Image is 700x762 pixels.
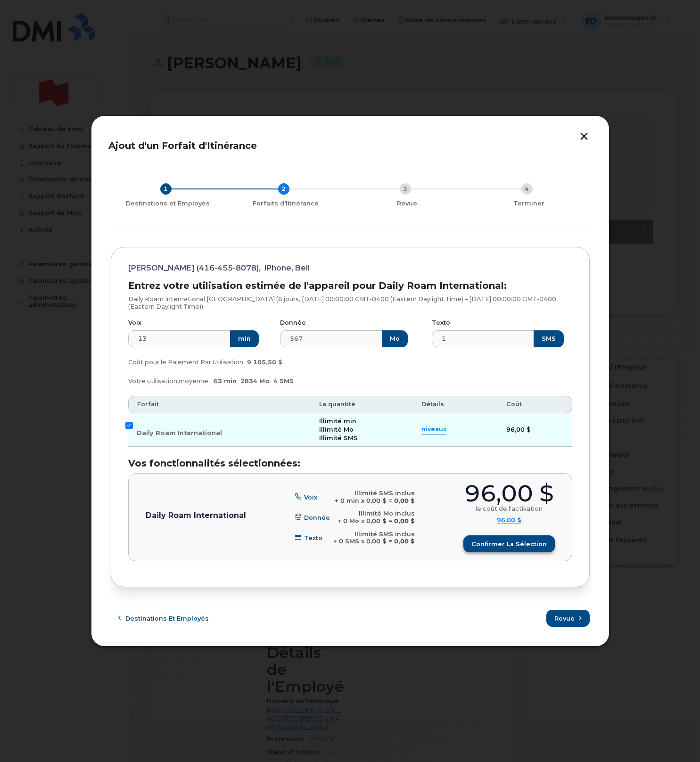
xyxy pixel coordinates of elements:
span: Destinations et Employés [125,614,209,623]
th: Détails [413,396,498,413]
div: le coût de l'activation [476,505,543,513]
span: 0,00 $ = [366,517,392,524]
th: Coût [498,396,572,413]
label: Texto [432,319,450,327]
button: Confirmer la sélection [463,535,555,552]
label: Voix [128,319,141,327]
div: Revue [350,200,464,207]
span: Daily Roam International [137,429,222,436]
div: Illimité Mo inclus [338,510,415,517]
button: Mo [382,330,408,347]
div: 4 [521,183,533,195]
span: 63 min [214,377,237,385]
span: Revue [554,614,575,623]
button: Destinations et Employés [111,610,217,627]
th: Forfait [128,396,311,413]
span: Votre utilisation moyenne: [128,377,210,385]
div: 3 [400,183,411,195]
span: Ajout d'un Forfait d'Itinérance [108,140,257,151]
b: 0,00 $ [394,497,415,504]
div: Destinations et Employés [115,200,221,207]
span: + 0 min x [335,497,364,504]
p: Daily Roam International [GEOGRAPHIC_DATA] (6 jours, [DATE] 00:00:00 GMT-0400 (Eastern Daylight T... [128,295,572,310]
th: La quantité [311,396,413,413]
summary: niveaux [421,425,446,434]
span: Coût pour le Paiement Par Utilisation [128,359,243,366]
p: Daily Roam International [146,512,246,519]
span: 2834 Mo [240,377,270,385]
span: + 0 Mo x [338,517,364,524]
span: iPhone, Bell [264,264,310,272]
span: [PERSON_NAME] (416-455-8078), [128,264,261,272]
h3: Entrez votre utilisation estimée de l'appareil pour Daily Roam International: [128,280,572,291]
div: 1 [160,183,172,195]
button: Revue [546,610,590,627]
div: Terminer [472,200,586,207]
h3: Vos fonctionnalités sélectionnées: [128,458,572,468]
button: SMS [534,330,564,347]
div: Illimité SMS inclus [335,490,415,497]
span: 0,00 $ = [366,538,392,545]
td: 96,00 $ [498,413,572,447]
span: 0,00 $ = [366,497,392,504]
summary: 96,00 $ [497,516,521,524]
span: Confirmer la sélection [471,540,547,549]
div: Illimité SMS inclus [333,531,415,538]
span: 9 105,50 $ [247,359,282,366]
button: min [230,330,259,347]
span: Illimité SMS [319,434,358,442]
b: 0,00 $ [394,517,415,524]
span: Donnée [304,514,330,521]
span: Illimité Mo [319,426,354,433]
div: 96,00 $ [464,482,554,505]
span: + 0 SMS x [333,538,364,545]
b: 0,00 $ [394,538,415,545]
span: Illimité min [319,418,356,425]
span: Texto [304,534,322,541]
input: Daily Roam International [125,422,133,429]
label: Donnée [280,319,306,327]
span: Voix [304,493,317,500]
span: 4 SMS [273,377,294,385]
